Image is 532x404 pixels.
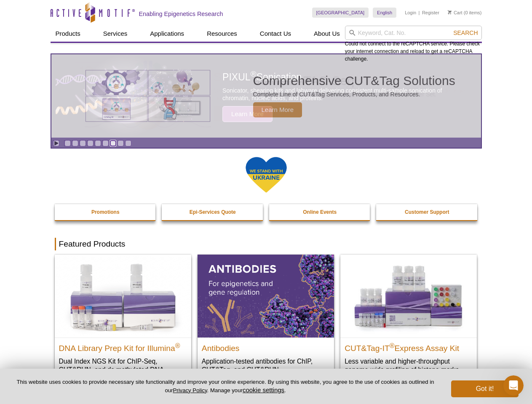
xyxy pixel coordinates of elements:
a: [GEOGRAPHIC_DATA] [312,8,369,18]
a: CUT&Tag-IT® Express Assay Kit CUT&Tag-IT®Express Assay Kit Less variable and higher-throughput ge... [340,255,477,382]
h2: Comprehensive CUT&Tag Solutions [253,74,455,87]
a: Applications [145,26,189,42]
a: English [373,8,396,18]
img: We Stand With Ukraine [245,156,287,194]
strong: Epi-Services Quote [190,209,236,215]
article: Comprehensive CUT&Tag Solutions [51,54,481,138]
div: Could not connect to the reCAPTCHA service. Please check your internet connection and reload to g... [345,26,482,63]
p: Application-tested antibodies for ChIP, CUT&Tag, and CUT&RUN. [202,357,330,374]
a: Go to slide 1 [64,140,71,146]
img: All Antibodies [198,255,334,337]
a: Resources [202,26,242,42]
span: Search [453,29,478,36]
input: Keyword, Cat. No. [345,26,482,40]
a: About Us [309,26,345,42]
button: cookie settings [243,386,284,393]
a: Go to slide 5 [95,140,101,146]
a: Products [51,26,86,42]
a: Go to slide 3 [80,140,86,146]
a: Go to slide 9 [125,140,131,146]
a: Go to slide 7 [110,140,116,146]
h2: DNA Library Prep Kit for Illumina [59,340,187,353]
a: Various genetic charts and diagrams. Comprehensive CUT&Tag Solutions Complete Line of CUT&Tag Ser... [51,54,481,138]
button: Got it! [451,380,519,397]
li: | [419,8,420,18]
img: Various genetic charts and diagrams. [85,69,211,122]
a: Customer Support [376,204,478,220]
button: Search [451,29,480,37]
a: Go to slide 8 [118,140,124,146]
li: (0 items) [448,8,482,18]
h2: CUT&Tag-IT Express Assay Kit [345,340,473,353]
a: Toggle autoplay [53,140,59,146]
a: Cart [448,10,462,16]
a: Services [98,26,133,42]
strong: Customer Support [405,209,449,215]
strong: Online Events [303,209,337,215]
h2: Antibodies [202,340,330,353]
sup: ® [175,342,180,349]
strong: Promotions [91,209,120,215]
a: Go to slide 4 [87,140,94,146]
p: Less variable and higher-throughput genome-wide profiling of histone marks​. [345,357,473,374]
a: Promotions [55,204,157,220]
a: Contact Us [255,26,296,42]
img: CUT&Tag-IT® Express Assay Kit [340,255,477,337]
a: Epi-Services Quote [162,204,264,220]
img: DNA Library Prep Kit for Illumina [55,255,191,337]
a: Login [405,10,416,16]
h2: Enabling Epigenetics Research [139,10,223,18]
span: Learn More [253,102,302,117]
a: Go to slide 2 [72,140,78,146]
a: Online Events [269,204,371,220]
h2: Featured Products [55,238,478,250]
iframe: Intercom live chat [503,375,524,396]
p: This website uses cookies to provide necessary site functionality and improve your online experie... [13,378,437,394]
img: Your Cart [448,10,452,14]
a: All Antibodies Antibodies Application-tested antibodies for ChIP, CUT&Tag, and CUT&RUN. [198,255,334,382]
a: Go to slide 6 [102,140,109,146]
a: Privacy Policy [173,387,207,393]
a: DNA Library Prep Kit for Illumina DNA Library Prep Kit for Illumina® Dual Index NGS Kit for ChIP-... [55,255,191,391]
p: Complete Line of CUT&Tag Services, Products, and Resources. [253,90,455,98]
sup: ® [390,342,395,349]
p: Dual Index NGS Kit for ChIP-Seq, CUT&RUN, and ds methylated DNA assays. [59,357,187,383]
a: Register [422,10,439,16]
